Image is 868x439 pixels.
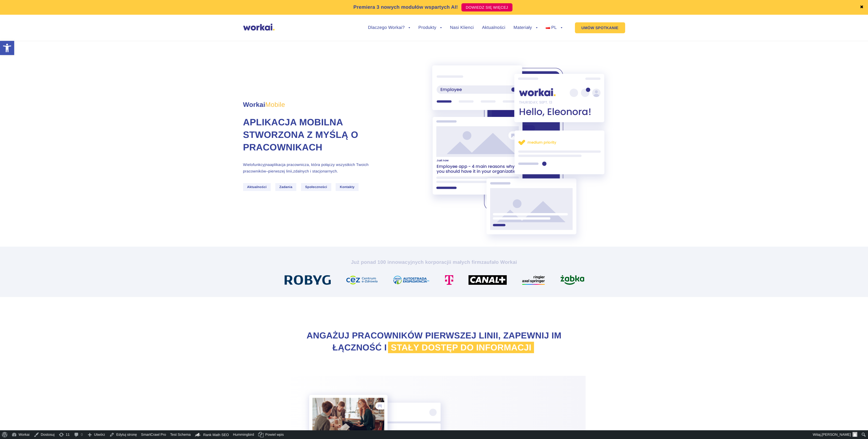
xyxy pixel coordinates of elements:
i: i małych firm [450,259,481,265]
a: Aktualności [482,26,505,30]
span: Utwórz [94,430,105,439]
a: Dostosuj [32,430,57,439]
span: 0 [81,430,83,439]
span: 11 [66,430,70,439]
a: Nasi Klienci [450,26,474,30]
span: [PERSON_NAME] [822,432,851,437]
span: Społeczności [301,183,331,191]
a: ✖ [860,5,864,10]
a: Edytuj stronę [107,430,139,439]
span: pierwszej linii, [268,169,293,173]
span: Rank Math SEO [203,433,229,437]
a: Produkty [418,26,442,30]
a: Workai [10,430,32,439]
span: Zadania [275,183,297,191]
span: Aktualności [243,183,271,191]
a: Witaj, [811,430,860,439]
span: cza [303,162,309,167]
span: Powiel wpis [265,430,284,439]
span: zdalnych i stacjonarnych. [293,169,338,173]
span: Aplikacja mobilna stworzona z myślą o pracownikach [243,117,358,153]
a: Materiały [514,26,538,30]
span: – [266,169,268,173]
span: Wielofunkcyjna [243,162,270,167]
a: SmartCrawl Pro [139,430,168,439]
h2: Już ponad 100 innowacyjnych korporacji zaufało Workai [283,259,586,265]
em: Mobile [265,101,285,108]
span: aplikacja pracowni [270,162,303,167]
a: Kokpit Rank Math [193,430,231,439]
a: Test Schema [168,430,193,439]
span: Workai [243,95,285,108]
a: DOWIEDZ SIĘ WIĘCEJ [461,3,512,11]
span: , która połączy wszystkich Twoich pracowników [243,162,369,173]
a: Hummingbird [231,430,256,439]
p: Premiera 3 nowych modułów wspartych AI! [353,4,458,11]
a: UMÓW SPOTKANIE [575,22,625,33]
h2: Angażuj pracowników pierwszej linii, zapewnij im łączność i [283,330,586,353]
span: PL [551,25,557,30]
a: Dlaczego Workai? [368,26,410,30]
span: stały dostęp do informacji [388,342,534,353]
span: Kontakty [336,183,359,191]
